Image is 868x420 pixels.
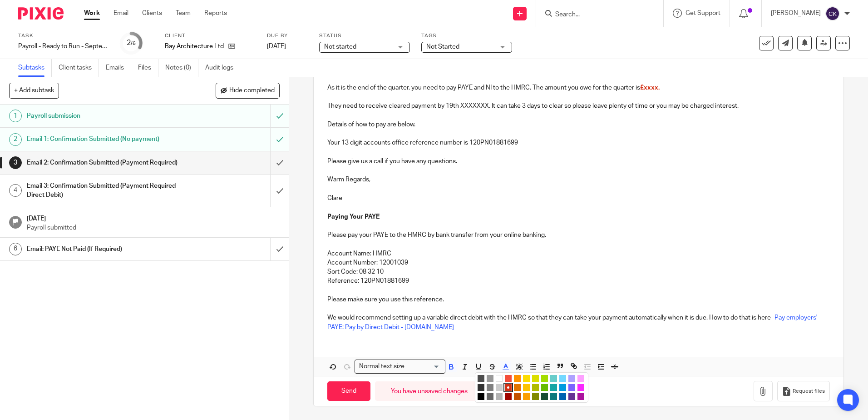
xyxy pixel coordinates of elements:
[142,9,162,18] a: Clients
[577,375,584,382] li: color:#FDA1FF
[541,384,548,391] li: color:#68BC00
[523,384,530,391] li: color:#FCC400
[550,393,557,400] li: color:#0C797D
[487,393,493,400] li: color:#666666
[577,384,584,391] li: color:#FA28FF
[478,375,484,382] li: color:#4D4D4D
[541,375,548,382] li: color:#A4DD00
[559,384,566,391] li: color:#009CE0
[478,393,484,400] li: color:#000000
[514,393,521,400] li: color:#C45100
[496,384,503,391] li: color:#CCCCCC
[568,375,575,382] li: color:#AEA1FF
[532,375,539,382] li: color:#DBDF00
[478,384,484,391] li: color:#333333
[554,11,636,19] input: Search
[487,375,493,382] li: color:#999999
[327,267,829,276] p: Sort Code: 08 32 10
[327,214,380,220] strong: Paying Your PAYE
[18,59,52,77] a: Subtasks
[568,393,575,400] li: color:#653294
[505,393,512,400] li: color:#9F0500
[357,362,406,371] span: Normal text size
[523,375,530,382] li: color:#FCDC00
[9,110,22,122] div: 1
[327,249,829,258] p: Account Name: HMRC
[127,38,136,48] div: 2
[487,384,493,391] li: color:#808080
[9,184,22,197] div: 4
[113,9,128,18] a: Email
[550,375,557,382] li: color:#68CCCA
[541,393,548,400] li: color:#194D33
[27,212,280,223] h1: [DATE]
[324,44,356,50] span: Not started
[327,120,829,129] p: Details of how to pay are below.
[165,59,198,77] a: Notes (0)
[532,384,539,391] li: color:#B0BC00
[407,362,440,371] input: Search for option
[9,133,22,146] div: 2
[327,258,829,267] p: Account Number: 12001039
[165,42,224,51] p: Bay Architecture Ltd
[475,372,588,403] div: Compact color picker
[577,393,584,400] li: color:#AB149E
[138,59,158,77] a: Files
[375,381,483,401] div: You have unsaved changes
[505,384,512,391] li: color:#D33115
[205,59,240,77] a: Audit logs
[355,360,445,374] div: Search for option
[825,6,840,21] img: svg%3E
[18,7,64,20] img: Pixie
[84,9,100,18] a: Work
[686,10,720,16] span: Get Support
[514,384,521,391] li: color:#E27300
[514,375,521,382] li: color:#FE9200
[568,384,575,391] li: color:#7B64FF
[327,313,829,332] p: We would recommend setting up a variable direct debit with the HMRC so that they can take your pa...
[426,44,459,50] span: Not Started
[267,43,286,50] span: [DATE]
[327,194,829,203] p: Clare
[327,175,829,184] p: Warm Regards,
[559,375,566,382] li: color:#73D8FF
[793,388,825,395] span: Request files
[532,393,539,400] li: color:#808900
[777,381,830,401] button: Request files
[27,109,183,123] h1: Payroll submission
[27,132,183,146] h1: Email 1: Confirmation Submitted (No payment)
[319,32,410,40] label: Status
[229,87,275,95] span: Hide completed
[9,243,22,255] div: 6
[327,138,829,147] p: Your 13 digit accounts office reference number is 120PN01881699
[771,9,821,18] p: [PERSON_NAME]
[327,157,829,166] p: Please give us a call if you have any questions.
[27,223,280,232] p: Payroll submitted
[327,315,819,330] a: Pay employers' PAYE: Pay by Direct Debit - [DOMAIN_NAME]
[327,83,829,92] p: As it is the end of the quarter, you need to pay PAYE and NI to the HMRC. The amount you owe for ...
[204,9,227,18] a: Reports
[550,384,557,391] li: color:#16A5A5
[59,59,99,77] a: Client tasks
[176,9,191,18] a: Team
[559,393,566,400] li: color:#0062B1
[9,156,22,169] div: 3
[27,156,183,170] h1: Email 2: Confirmation Submitted (Payment Required)
[327,381,370,401] input: Send
[327,295,829,304] p: Please make sure you use this reference.
[18,42,109,51] div: Payroll - Ready to Run - September
[523,393,530,400] li: color:#FB9E00
[27,242,183,256] h1: Email: PAYE Not Paid (If Required)
[9,83,59,98] button: + Add subtask
[165,32,256,40] label: Client
[131,41,136,46] small: /6
[18,32,109,40] label: Task
[327,101,829,110] p: They need to receive cleared payment by 19th XXXXXXX. It can take 3 days to clear so please leave...
[640,85,660,91] span: £xxxx.
[106,59,131,77] a: Emails
[267,32,308,40] label: Due by
[216,83,280,98] button: Hide completed
[327,230,829,240] p: Please pay your PAYE to the HMRC by bank transfer from your online banking.
[505,375,512,382] li: color:#F44E3B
